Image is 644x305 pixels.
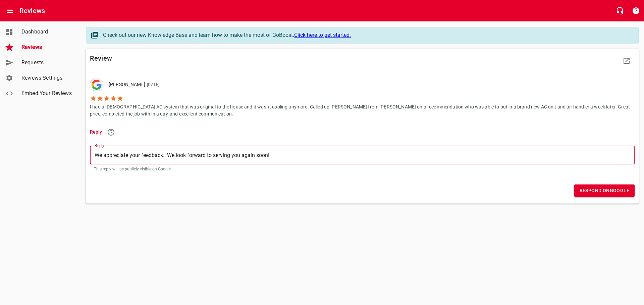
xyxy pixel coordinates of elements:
[90,124,635,140] li: Reply
[95,152,630,158] textarea: We appreciate your feedback. We look forward to serving you again soon!
[90,53,362,64] h6: Review
[21,28,72,36] span: Dashboard
[574,184,635,197] button: Respond onGoogle
[90,78,103,91] img: google-dark.png
[109,81,629,88] p: [PERSON_NAME]
[294,32,351,38] a: Click here to get started.
[21,59,72,67] span: Requests
[94,167,631,171] p: This reply will be publicly visible on Google
[21,89,72,97] span: Embed Your Reviews
[19,5,45,16] h6: Reviews
[2,3,18,19] button: Open drawer
[90,102,635,118] p: I had a [DEMOGRAPHIC_DATA] AC system that was original to the house and it wasn't cooling anymore...
[103,31,632,39] div: Check out our new Knowledge Base and learn how to make the most of GoBoost.
[21,74,72,82] span: Reviews Settings
[90,78,103,91] div: Google
[145,82,159,87] span: [DATE]
[619,53,635,69] a: View Review Site
[103,124,119,140] a: Learn more about responding to reviews
[580,186,629,195] span: Respond on Google
[628,3,644,19] button: Support Portal
[21,43,72,51] span: Reviews
[612,3,628,19] button: Live Chat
